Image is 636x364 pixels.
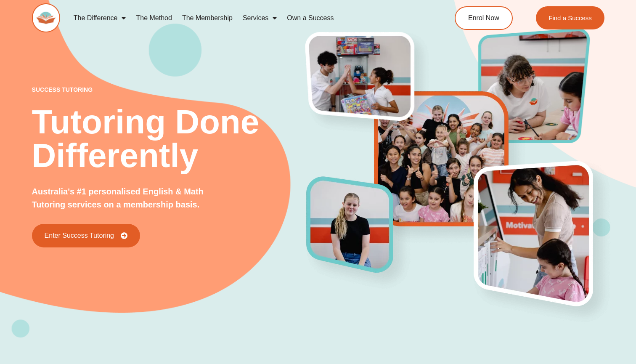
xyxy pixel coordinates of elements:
span: Enrol Now [468,15,499,21]
a: The Method [131,8,177,28]
a: The Membership [177,8,238,28]
a: Own a Success [282,8,339,28]
a: Enrol Now [455,6,513,30]
nav: Menu [69,8,422,28]
p: Australia's #1 personalised English & Math Tutoring services on a membership basis. [32,185,233,211]
span: Find a Success [549,15,592,21]
a: Services [238,8,282,28]
a: Enter Success Tutoring [32,224,140,247]
a: Find a Success [536,6,604,29]
p: success tutoring [32,87,307,93]
h2: Tutoring Done Differently [32,105,307,173]
span: Enter Success Tutoring [45,232,114,239]
a: The Difference [69,8,131,28]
